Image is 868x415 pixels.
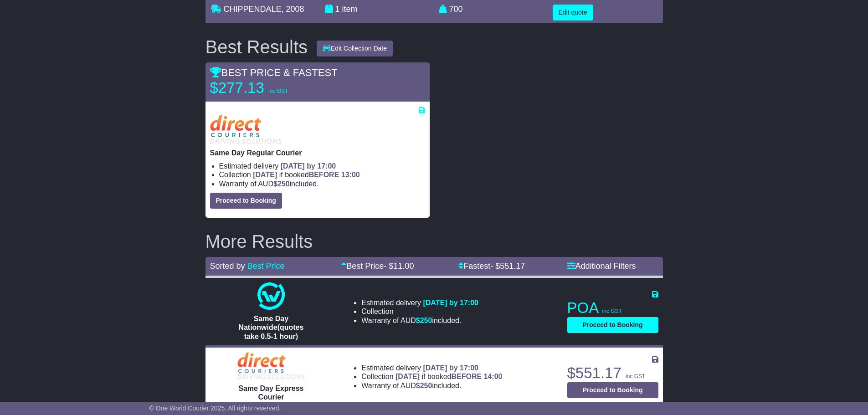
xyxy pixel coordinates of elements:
li: Warranty of AUD included. [361,381,502,390]
span: BEFORE [451,373,482,380]
span: [DATE] by 17:00 [423,364,478,372]
button: Proceed to Booking [567,382,658,398]
span: $ [416,317,432,324]
a: Best Price- $11.00 [341,261,414,271]
span: 700 [449,5,463,14]
span: 250 [420,317,432,324]
p: POA [567,299,658,317]
span: CHIPPENDALE [224,5,282,14]
li: Estimated delivery [219,162,425,170]
span: $ [273,180,290,188]
img: Direct: Same Day Regular Courier [210,115,282,144]
span: BEFORE [309,171,339,179]
span: inc GST [268,88,288,94]
button: Edit Collection Date [317,41,393,56]
span: Same Day Express Courier [238,384,303,401]
button: Proceed to Booking [210,193,282,209]
span: if booked [253,171,360,179]
img: One World Courier: Same Day Nationwide(quotes take 0.5-1 hour) [257,282,285,310]
span: [DATE] [253,171,277,179]
span: [DATE] [395,373,420,380]
li: Collection [361,307,478,316]
span: [DATE] by 17:00 [423,299,478,307]
li: Warranty of AUD included. [219,179,425,188]
span: BEST PRICE & FASTEST [210,67,338,78]
span: 11.00 [393,261,414,271]
button: Edit quote [553,5,593,20]
span: Same Day Nationwide(quotes take 0.5-1 hour) [238,315,303,340]
img: Direct: Same Day Express Courier [237,352,305,379]
p: $277.13 [210,79,324,97]
span: inc GST [602,308,622,314]
li: Collection [361,372,502,381]
span: 250 [420,382,432,389]
span: , 2008 [282,5,304,14]
span: $ [416,382,432,389]
h2: More Results [205,231,663,251]
a: Fastest- $551.17 [458,261,525,271]
button: Proceed to Booking [567,317,658,333]
span: 14:00 [484,373,503,380]
span: 551.17 [500,261,525,271]
a: Additional Filters [567,261,636,271]
span: - $ [384,261,414,271]
span: if booked [395,373,502,380]
li: Estimated delivery [361,364,502,372]
a: Best Price [247,261,285,271]
span: inc GST [626,373,645,379]
p: $551.17 [567,364,658,382]
span: © One World Courier 2025. All rights reserved. [149,405,281,412]
span: 13:00 [341,171,360,179]
span: 1 [335,5,340,14]
span: - $ [490,261,525,271]
div: Best Results [201,37,313,57]
span: [DATE] by 17:00 [281,162,336,170]
li: Estimated delivery [361,298,478,307]
p: Same Day Regular Courier [210,149,425,157]
li: Collection [219,170,425,179]
span: item [342,5,358,14]
span: Sorted by [210,261,245,271]
span: 250 [277,180,290,188]
li: Warranty of AUD included. [361,316,478,325]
